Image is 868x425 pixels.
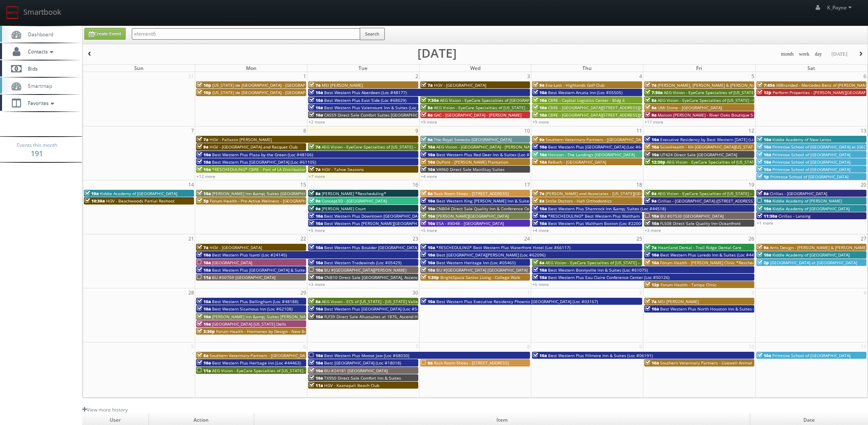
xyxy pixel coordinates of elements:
[582,65,592,72] span: Thu
[434,137,512,142] span: The Royal Sonesta [GEOGRAPHIC_DATA]
[748,126,755,135] span: 12
[436,267,528,273] span: BU #[GEOGRAPHIC_DATA] [GEOGRAPHIC_DATA]
[309,368,323,373] span: 10a
[212,368,357,373] span: AEG Vision - EyeCare Specialties of [US_STATE] – [PERSON_NAME] EyeCare
[660,152,737,157] span: UT424 Direct Sale [GEOGRAPHIC_DATA]
[212,314,313,319] span: [PERSON_NAME] Inn &amp; Suites [PERSON_NAME]
[324,97,406,103] span: Best Western Plus East Side (Loc #68029)
[197,82,211,88] span: 10p
[212,267,334,273] span: Best Western Plus [GEOGRAPHIC_DATA] & Suites (Loc #61086)
[212,274,275,280] span: BU #00769 [GEOGRAPHIC_DATA]
[197,267,211,273] span: 10a
[322,198,387,204] span: Concept3D - [GEOGRAPHIC_DATA]
[548,144,652,150] span: Best Western Plus [GEOGRAPHIC_DATA] (Loc #64008)
[421,252,435,258] span: 10a
[645,144,659,150] span: 10a
[212,90,325,95] span: [US_STATE] de [GEOGRAPHIC_DATA] - [GEOGRAPHIC_DATA]
[860,126,867,135] span: 13
[757,152,771,157] span: 10a
[772,206,850,211] span: Kiddie Academy of [GEOGRAPHIC_DATA]
[85,198,105,204] span: 10:30a
[309,112,323,118] span: 10a
[197,144,208,150] span: 9a
[772,137,831,142] span: Kiddie Academy of New Lenox
[645,152,659,157] span: 10a
[645,112,656,118] span: 9a
[421,112,433,118] span: 9a
[645,360,659,366] span: 10a
[212,166,368,172] span: *RESCHEDULING* CBRE - Port of LA Distribution Center - [GEOGRAPHIC_DATA] 1
[421,105,433,110] span: 8a
[324,260,401,265] span: Best Western Tradewinds (Loc #05429)
[533,112,547,118] span: 10a
[197,198,209,204] span: 5p
[324,105,434,110] span: Best Western Plus Valemount Inn & Suites (Loc #62120)
[436,144,577,150] span: AEG Vision - [GEOGRAPHIC_DATA] - [PERSON_NAME][GEOGRAPHIC_DATA]
[757,206,771,211] span: 10a
[532,227,549,233] a: +4 more
[421,166,435,172] span: 10a
[421,152,435,157] span: 10a
[828,49,850,59] button: [DATE]
[546,198,612,204] span: Smile Doctors - Hall Orthodontics
[436,159,508,165] span: DuPont - [PERSON_NAME] Plantation
[778,213,811,219] span: Cirillas - Lansing
[667,159,811,165] span: AEG Vision - EyeCare Specialties of [US_STATE] – Cascade Family Eye Care
[827,4,854,11] span: K_Payne
[658,299,699,304] span: MSI [PERSON_NAME]
[526,72,531,81] span: 3
[309,166,320,172] span: 7a
[533,260,544,265] span: 8a
[85,191,99,196] span: 10a
[324,314,446,319] span: FLF39 Direct Sale Alluxsuites at 1876, Ascend Hotel Collection
[436,152,543,157] span: Best Western Plus Red Deer Inn & Suites (Loc #61062)
[533,152,547,157] span: 10a
[17,141,57,149] span: Events this month
[322,144,480,150] span: AEG Vision - EyeCare Specialties of [US_STATE] – EyeCare in [GEOGRAPHIC_DATA]
[324,213,450,219] span: Best Western Plus Downtown [GEOGRAPHIC_DATA] (Loc #48199)
[436,252,546,258] span: Best [GEOGRAPHIC_DATA][PERSON_NAME] (Loc #62096)
[309,375,323,381] span: 10a
[532,119,549,125] a: +9 more
[324,274,451,280] span: CNB10 Direct Sale [GEOGRAPHIC_DATA], Ascend Hotel Collection
[210,137,272,142] span: HGV - Pallazzo [PERSON_NAME]
[770,174,848,180] span: Primrose School of [GEOGRAPHIC_DATA]
[645,191,656,196] span: 9a
[210,144,298,150] span: HGV - [GEOGRAPHIC_DATA] and Racquet Club
[645,245,656,250] span: 7a
[434,191,509,196] span: Rack Room Shoes - [STREET_ADDRESS]
[324,368,388,373] span: BU #24181 [GEOGRAPHIC_DATA]
[548,267,648,273] span: Best Western Bonnyville Inn & Suites (Loc #61075)
[548,105,679,110] span: CBRE - [GEOGRAPHIC_DATA][STREET_ADDRESS][GEOGRAPHIC_DATA]
[757,220,773,226] a: +1 more
[533,144,547,150] span: 10a
[324,375,401,381] span: TX950 Direct Sale Comfort Inn & Suites
[421,299,435,304] span: 10a
[645,227,661,233] a: +3 more
[548,97,625,103] span: CBRE - Capital Logistics Center - Bldg 6
[546,82,604,88] span: Eva-Last - Highlands Golf Club
[546,137,679,142] span: Southern Veterinary Partners - [GEOGRAPHIC_DATA][PERSON_NAME]
[533,191,544,196] span: 7a
[324,90,407,95] span: Best Western Plus Aberdeen (Loc #48177)
[197,245,208,250] span: 7a
[421,97,439,103] span: 7:30a
[322,299,452,304] span: AEG Vision - ECS of [US_STATE] - [US_STATE] Valley Family Eye Care
[415,72,419,81] span: 2
[645,306,659,312] span: 10a
[309,314,323,319] span: 10a
[197,299,211,304] span: 10a
[309,353,323,358] span: 10a
[421,119,437,125] a: +9 more
[660,360,823,366] span: Southern Veterinary Partners - Livewell Animal Urgent Care of [GEOGRAPHIC_DATA]
[658,105,722,110] span: UMI Stone - [GEOGRAPHIC_DATA]
[309,267,323,273] span: 10a
[757,137,771,142] span: 10a
[212,82,325,88] span: [US_STATE] de [GEOGRAPHIC_DATA] - [GEOGRAPHIC_DATA]
[772,166,850,172] span: Primrose School of [GEOGRAPHIC_DATA]
[548,112,679,118] span: CBRE - [GEOGRAPHIC_DATA][STREET_ADDRESS][GEOGRAPHIC_DATA]
[436,206,537,211] span: CNB04 Direct Sale Quality Inn & Conference Center
[548,353,653,358] span: Best Western Plus Fillmore Inn & Suites (Loc #06191)
[436,260,516,265] span: Best Western Heritage Inn (Loc #05465)
[757,166,771,172] span: 10a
